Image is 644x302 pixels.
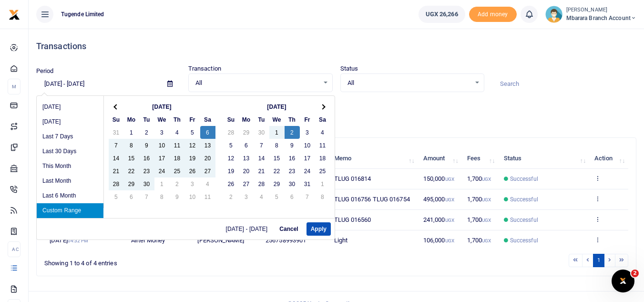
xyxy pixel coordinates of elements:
[37,129,103,144] li: Last 7 Days
[254,190,269,203] td: 4
[334,175,371,182] span: TLUG 016814
[467,216,491,223] span: 1,700
[269,126,285,139] td: 1
[36,104,636,114] p: Download
[315,190,330,203] td: 8
[445,197,454,202] small: UGX
[57,10,108,19] span: Tugende Limited
[154,139,170,152] td: 10
[510,216,538,224] span: Successful
[315,126,330,139] td: 4
[224,190,239,203] td: 2
[185,190,200,203] td: 10
[200,152,215,165] td: 20
[185,139,200,152] td: 12
[36,66,54,76] label: Period
[185,152,200,165] td: 19
[300,152,315,165] td: 17
[8,79,20,94] li: M
[510,175,538,183] span: Successful
[9,9,20,21] img: logo-small
[445,218,454,223] small: UGX
[170,126,185,139] td: 4
[239,152,254,165] td: 13
[445,238,454,243] small: UGX
[239,177,254,190] td: 27
[124,100,200,113] th: [DATE]
[36,41,636,52] h4: Transactions
[482,177,491,182] small: UGX
[124,126,139,139] td: 1
[37,174,103,188] li: Last Month
[37,115,103,129] li: [DATE]
[239,190,254,203] td: 3
[545,6,636,23] a: profile-user [PERSON_NAME] Mbarara Branch account
[188,64,221,73] label: Transaction
[418,148,462,169] th: Amount: activate to sort column ascending
[200,113,215,126] th: Sa
[239,165,254,177] td: 20
[154,165,170,177] td: 24
[566,14,636,22] span: Mbarara Branch account
[109,177,124,190] td: 28
[426,10,458,19] span: UGX 26,266
[269,139,285,152] td: 8
[315,113,330,126] th: Sa
[9,10,20,18] a: logo-small logo-large logo-large
[300,139,315,152] td: 10
[300,190,315,203] td: 7
[419,6,465,23] a: UGX 26,266
[334,216,371,223] span: TLUG 016560
[254,126,269,139] td: 30
[170,177,185,190] td: 2
[139,177,154,190] td: 30
[254,165,269,177] td: 21
[498,148,589,169] th: Status: activate to sort column ascending
[139,113,154,126] th: Tu
[315,139,330,152] td: 11
[269,165,285,177] td: 22
[226,226,272,232] span: [DATE] - [DATE]
[254,113,269,126] th: Tu
[334,196,410,203] span: TLUG 016756 TLUG 016754
[109,152,124,165] td: 14
[37,188,103,203] li: Last 6 Month
[239,126,254,139] td: 29
[170,113,185,126] th: Th
[124,152,139,165] td: 15
[239,100,315,113] th: [DATE]
[545,6,562,23] img: profile-user
[285,139,300,152] td: 9
[315,152,330,165] td: 18
[266,237,306,244] span: 256758993901
[197,237,244,244] span: [PERSON_NAME]
[269,190,285,203] td: 5
[254,177,269,190] td: 28
[566,6,636,14] small: [PERSON_NAME]
[154,190,170,203] td: 8
[139,165,154,177] td: 23
[593,254,604,267] a: 1
[139,126,154,139] td: 2
[37,159,103,174] li: This Month
[170,165,185,177] td: 25
[185,165,200,177] td: 26
[37,144,103,159] li: Last 30 Days
[482,238,491,243] small: UGX
[467,196,491,203] span: 1,700
[254,139,269,152] td: 7
[239,113,254,126] th: Mo
[170,190,185,203] td: 9
[170,152,185,165] td: 18
[124,165,139,177] td: 22
[423,216,454,223] span: 241,000
[36,76,160,92] input: select period
[307,222,331,236] button: Apply
[467,237,491,244] span: 1,700
[185,126,200,139] td: 5
[269,113,285,126] th: We
[510,195,538,204] span: Successful
[340,64,358,73] label: Status
[154,177,170,190] td: 1
[300,113,315,126] th: Fr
